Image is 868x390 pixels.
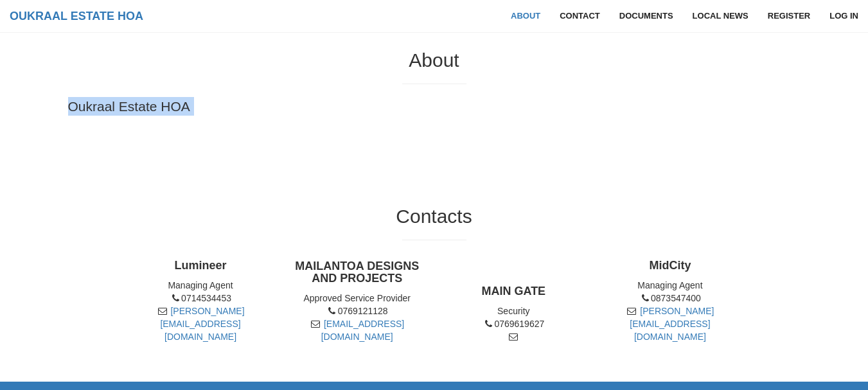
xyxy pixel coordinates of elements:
[445,317,582,330] li: 0769619627
[132,292,269,305] li: 0714534453
[295,260,419,285] strong: MAILANTOA DESIGNS AND PROJECTS
[160,306,244,342] a: [PERSON_NAME][EMAIL_ADDRESS][DOMAIN_NAME]
[68,49,801,71] h2: About
[288,305,426,317] li: 0769121128
[481,285,545,297] strong: MAIN GATE
[288,292,426,305] li: Approved Service Provider
[321,319,405,342] a: [EMAIL_ADDRESS][DOMAIN_NAME]
[601,292,739,305] li: 0873547400
[649,259,691,272] strong: MidCity
[130,206,738,227] h2: Contacts
[445,305,582,317] li: Security
[132,279,269,292] li: Managing Agent
[175,259,227,272] strong: Lumineer
[630,306,714,342] a: [PERSON_NAME][EMAIL_ADDRESS][DOMAIN_NAME]
[68,97,801,116] p: Oukraal Estate HOA
[601,279,739,292] li: Managing Agent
